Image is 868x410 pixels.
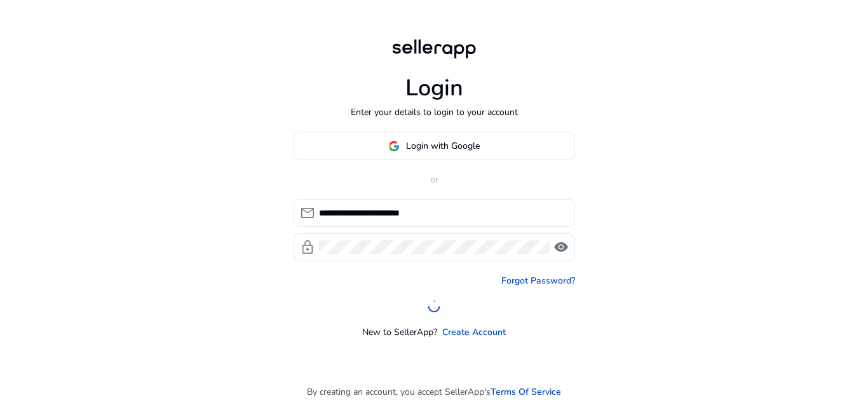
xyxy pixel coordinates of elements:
p: or [294,173,575,186]
button: Login with Google [294,132,575,160]
img: google-logo.svg [388,140,400,152]
span: visibility [553,240,569,255]
p: Enter your details to login to your account [351,106,518,119]
a: Terms Of Service [491,385,561,399]
span: Login with Google [406,139,480,153]
p: New to SellerApp? [362,325,437,339]
a: Forgot Password? [501,274,575,287]
span: mail [300,205,315,221]
span: lock [300,240,315,255]
h1: Login [405,74,463,102]
a: Create Account [442,325,506,339]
